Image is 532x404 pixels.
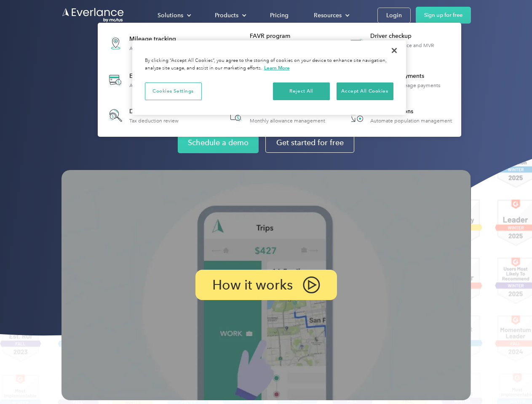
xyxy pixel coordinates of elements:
div: Cookie banner [132,40,406,115]
div: Expense tracking [129,72,190,80]
div: Privacy [132,40,406,115]
div: Monthly allowance management [250,118,325,124]
div: Resources [314,10,342,21]
div: License, insurance and MVR verification [370,43,457,54]
div: By clicking “Accept All Cookies”, you agree to the storing of cookies on your device to enhance s... [145,57,393,72]
div: Driver checkup [370,32,457,40]
div: Resources [305,8,356,23]
a: Mileage trackingAutomatic mileage logs [102,28,188,58]
nav: Products [98,23,461,137]
a: Accountable planMonthly allowance management [222,102,329,129]
div: FAVR program [250,32,336,40]
a: FAVR programFixed & Variable Rate reimbursement design & management [222,28,337,58]
div: Mileage tracking [129,35,184,43]
div: Products [206,8,253,23]
div: Tax deduction review [129,118,179,124]
p: How it works [212,280,293,290]
div: Deduction finder [129,107,179,116]
div: Automatic mileage logs [129,45,184,51]
a: HR IntegrationsAutomate population management [343,102,456,129]
a: Deduction finderTax deduction review [102,102,183,129]
a: Login [377,8,411,23]
a: Get started for free [265,133,354,153]
a: Go to homepage [61,7,125,23]
a: Pricing [262,8,297,23]
a: Driver checkupLicense, insurance and MVR verification [343,28,457,58]
div: Automate population management [370,118,452,124]
button: Close [385,41,404,60]
div: Solutions [149,8,198,23]
a: More information about your privacy, opens in a new tab [264,65,290,71]
a: Sign up for free [416,7,471,24]
a: Expense trackingAutomatic transaction logs [102,65,194,96]
div: Solutions [158,10,183,21]
input: Submit [62,50,104,68]
div: Pricing [270,10,289,21]
div: Products [215,10,238,21]
div: Automatic transaction logs [129,82,190,88]
button: Cookies Settings [145,82,202,100]
button: Reject All [273,82,330,100]
button: Accept All Cookies [337,82,393,100]
a: Schedule a demo [178,132,259,153]
div: HR Integrations [370,107,452,116]
div: Login [386,10,402,21]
